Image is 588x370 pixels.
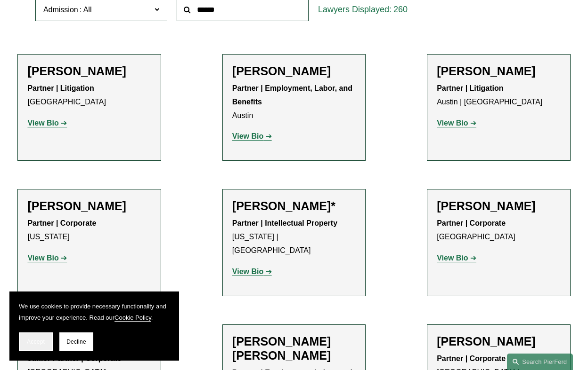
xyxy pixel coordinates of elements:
h2: [PERSON_NAME]* [232,199,356,213]
a: View Bio [232,132,272,140]
h2: [PERSON_NAME] [437,64,560,78]
p: [US_STATE] [27,217,151,244]
p: [GEOGRAPHIC_DATA] [27,82,151,109]
span: Decline [66,339,86,345]
strong: View Bio [27,254,58,262]
h2: [PERSON_NAME] [437,334,560,348]
button: Accept [19,332,53,351]
strong: View Bio [437,119,468,127]
a: View Bio [27,254,67,262]
p: We use cookies to provide necessary functionality and improve your experience. Read our . [19,301,170,323]
strong: Partner | Employment, Labor, and Benefits [232,84,355,106]
strong: Partner | Intellectual Property [232,219,337,227]
strong: Partner | Corporate [27,219,96,227]
h2: [PERSON_NAME] [PERSON_NAME] [232,334,356,363]
strong: Partner | Corporate [437,219,506,227]
span: Accept [27,339,45,345]
a: Search this site [507,354,573,370]
h2: [PERSON_NAME] [27,199,151,213]
a: View Bio [232,268,272,276]
strong: Junior Partner | Corporate [27,354,121,362]
p: Austin [232,82,356,122]
h2: [PERSON_NAME] [232,64,356,78]
strong: Partner | Litigation [27,84,94,92]
a: View Bio [437,254,476,262]
p: [GEOGRAPHIC_DATA] [437,217,560,244]
a: Cookie Policy [114,314,151,321]
strong: View Bio [27,119,58,127]
span: Admission [43,6,78,14]
p: Austin | [GEOGRAPHIC_DATA] [437,82,560,109]
strong: View Bio [232,132,263,140]
span: 260 [393,5,408,14]
strong: Partner | Litigation [437,84,503,92]
h2: [PERSON_NAME] [437,199,560,213]
a: View Bio [437,119,476,127]
section: Cookie banner [9,291,179,361]
strong: View Bio [437,254,468,262]
h2: [PERSON_NAME] [27,64,151,78]
strong: Partner | Corporate [437,354,506,362]
button: Decline [59,332,93,351]
p: [US_STATE] | [GEOGRAPHIC_DATA] [232,217,356,257]
strong: View Bio [232,268,263,276]
a: View Bio [27,119,67,127]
